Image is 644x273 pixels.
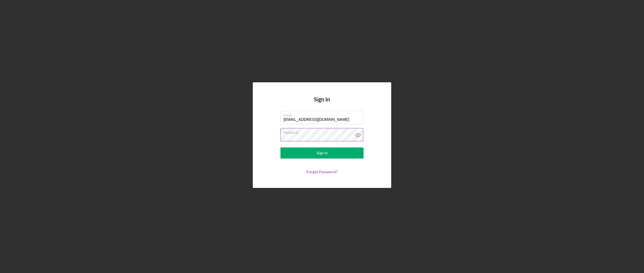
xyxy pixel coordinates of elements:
[284,111,363,117] label: Email
[284,128,363,134] label: Password
[316,147,328,159] div: Sign In
[306,169,338,174] a: Forgot Password?
[280,147,364,159] button: Sign In
[314,96,330,111] h4: Sign In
